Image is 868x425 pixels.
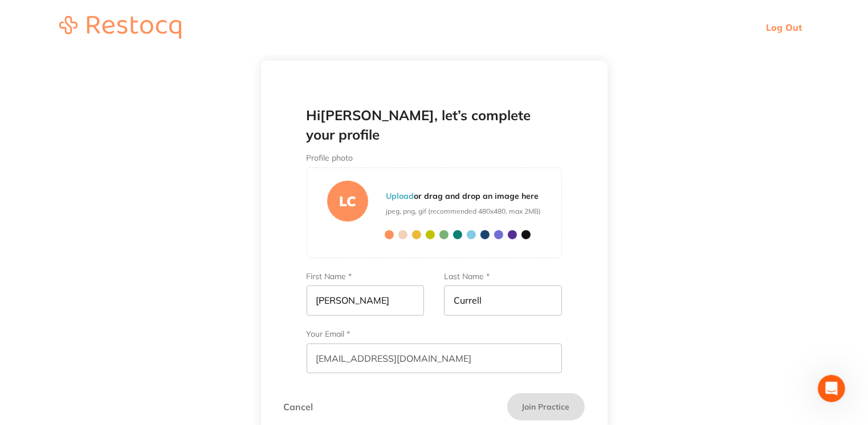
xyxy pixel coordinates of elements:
div: LC [327,181,368,222]
label: Profile photo [307,153,562,163]
a: Log Out [766,22,802,33]
b: Upload [386,191,414,201]
a: Cancel [284,402,313,412]
button: Join Practice [507,393,585,420]
img: restocq_logo.svg [59,16,181,39]
label: Last Name * [444,272,561,281]
p: or drag and drop an image here [386,191,541,202]
iframe: Intercom live chat [818,375,845,402]
label: First Name * [307,272,424,281]
span: jpeg, png, gif (recommended 480x480, max 2MB) [386,207,541,216]
label: Your Email * [307,329,351,339]
h1: Hi [PERSON_NAME] , let’s complete your profile [284,106,585,144]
